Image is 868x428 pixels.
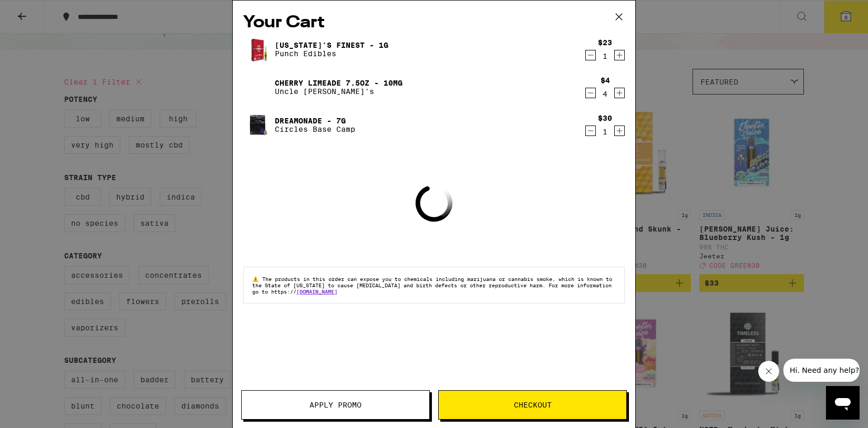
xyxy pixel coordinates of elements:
button: Decrement [585,126,596,136]
span: ⚠️ [252,276,262,282]
span: Checkout [514,401,552,409]
button: Increment [614,126,625,136]
a: Dreamonade - 7g [275,117,355,125]
iframe: Button to launch messaging window [826,386,860,420]
p: Uncle [PERSON_NAME]'s [275,87,402,96]
div: 1 [598,52,612,60]
div: $4 [601,76,610,85]
div: 4 [601,90,610,98]
iframe: Close message [758,361,779,382]
div: $23 [598,38,612,47]
a: [DOMAIN_NAME] [296,288,337,295]
div: 1 [598,128,612,136]
button: Increment [614,50,625,60]
button: Decrement [585,88,596,98]
button: Apply Promo [241,390,430,420]
button: Decrement [585,50,596,60]
h2: Your Cart [243,11,625,35]
button: Increment [614,88,625,98]
img: Florida's Finest - 1g [243,35,273,64]
a: Cherry Limeade 7.5oz - 10mg [275,79,402,87]
div: $30 [598,114,612,122]
button: Checkout [438,390,627,420]
img: Dreamonade - 7g [243,110,273,140]
span: The products in this order can expose you to chemicals including marijuana or cannabis smoke, whi... [252,276,612,295]
a: [US_STATE]'s Finest - 1g [275,41,388,49]
img: Cherry Limeade 7.5oz - 10mg [243,72,273,102]
p: Punch Edibles [275,49,388,58]
iframe: Message from company [783,359,860,382]
span: Apply Promo [309,401,361,409]
p: Circles Base Camp [275,125,355,133]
